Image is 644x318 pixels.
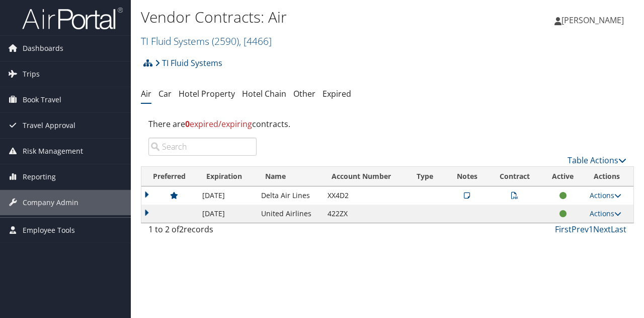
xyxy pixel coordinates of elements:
[323,186,408,205] td: XX4D2
[242,88,286,99] a: Hotel Chain
[408,167,446,186] th: Type: activate to sort column ascending
[141,167,197,186] th: Preferred: activate to sort column ascending
[256,205,323,223] td: United Airlines
[555,224,572,235] a: First
[323,88,351,99] a: Expired
[141,110,634,138] div: There are contracts.
[22,7,123,30] img: airportal-logo.png
[23,36,63,61] span: Dashboards
[323,205,408,223] td: 422ZX
[541,167,585,186] th: Active: activate to sort column ascending
[185,118,190,130] strong: 0
[611,224,626,235] a: Last
[23,87,61,112] span: Book Travel
[23,61,40,87] span: Trips
[23,139,83,164] span: Risk Management
[585,167,633,186] th: Actions
[488,167,541,186] th: Contract: activate to sort column ascending
[239,34,272,48] span: , [ 4466 ]
[197,205,256,223] td: [DATE]
[568,155,626,166] a: Table Actions
[141,34,272,48] a: TI Fluid Systems
[197,167,256,186] th: Expiration: activate to sort column ascending
[141,88,151,99] a: Air
[593,224,611,235] a: Next
[590,190,621,200] a: Actions
[179,224,184,235] span: 2
[23,218,75,243] span: Employee Tools
[589,224,593,235] a: 1
[141,7,469,28] h1: Vendor Contracts: Air
[446,167,489,186] th: Notes: activate to sort column ascending
[256,186,323,205] td: Delta Air Lines
[293,88,315,99] a: Other
[23,164,56,189] span: Reporting
[23,190,78,215] span: Company Admin
[179,88,235,99] a: Hotel Property
[323,167,408,186] th: Account Number: activate to sort column ascending
[155,53,222,73] a: TI Fluid Systems
[158,88,172,99] a: Car
[212,34,239,48] span: ( 2590 )
[148,223,257,240] div: 1 to 2 of records
[256,167,323,186] th: Name: activate to sort column ascending
[572,224,589,235] a: Prev
[23,113,75,138] span: Travel Approval
[148,138,257,156] input: Search
[554,5,634,35] a: [PERSON_NAME]
[185,118,252,130] span: expired/expiring
[197,186,256,205] td: [DATE]
[590,209,621,218] a: Actions
[561,15,624,26] span: [PERSON_NAME]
